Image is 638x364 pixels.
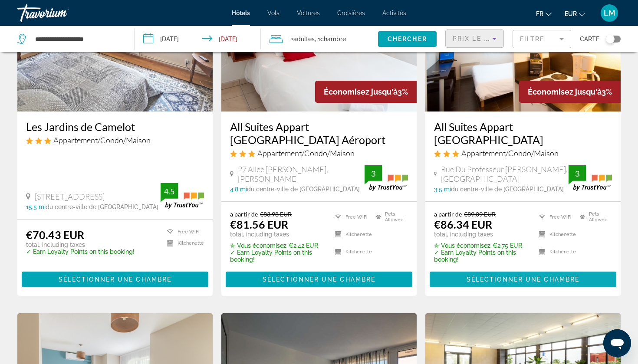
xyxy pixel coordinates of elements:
[230,148,408,158] div: 3 star Apartment
[378,31,437,47] button: Chercher
[576,210,612,223] li: Pets Allowed
[434,218,492,231] ins: €86.34 EUR
[513,30,571,49] button: Filter
[260,210,292,218] del: €83.98 EUR
[434,120,612,146] a: All Suites Appart [GEOGRAPHIC_DATA]
[430,272,616,287] button: Sélectionner une chambre
[599,35,621,43] button: Toggle map
[26,135,204,145] div: 3 star Apartment
[297,10,320,16] a: Voitures
[461,148,559,158] span: Appartement/Condo/Maison
[230,242,324,249] p: €2.42 EUR
[230,218,288,231] ins: €81.56 EUR
[453,35,521,42] span: Prix le plus bas
[434,210,462,218] span: a partir de
[604,9,615,17] span: LM
[337,10,365,16] a: Croisières
[230,231,324,238] p: total, including taxes
[163,228,204,236] li: Free WiFi
[535,246,576,259] li: Kitchenette
[320,36,346,43] span: Chambre
[565,7,585,20] button: Change currency
[161,183,204,209] img: trustyou-badge.svg
[434,242,528,249] p: €2.75 EUR
[535,228,576,241] li: Kitchenette
[434,148,612,158] div: 3 star Apartment
[230,120,408,146] a: All Suites Appart [GEOGRAPHIC_DATA] Aéroport
[26,120,204,133] a: Les Jardins de Camelot
[163,240,204,247] li: Kitchenette
[290,33,315,45] span: 2
[434,249,528,263] p: ✓ Earn Loyalty Points on this booking!
[26,248,135,255] p: ✓ Earn Loyalty Points on this booking!
[17,2,104,24] a: Travorium
[430,273,616,283] a: Sélectionner une chambre
[293,36,315,43] span: Adultes
[22,272,208,287] button: Sélectionner une chambre
[22,273,208,283] a: Sélectionner une chambre
[535,210,576,223] li: Free WiFi
[263,276,375,283] span: Sélectionner une chambre
[536,7,552,20] button: Change language
[464,210,496,218] del: €89.09 EUR
[26,203,46,210] span: 15.5 mi
[365,165,408,191] img: trustyou-badge.svg
[324,87,398,96] span: Économisez jusqu'à
[232,10,250,16] a: Hôtels
[598,4,621,22] button: User Menu
[569,165,612,191] img: trustyou-badge.svg
[257,148,355,158] span: Appartement/Condo/Maison
[135,26,260,52] button: Check-in date: Sep 26, 2025 Check-out date: Sep 28, 2025
[46,203,158,210] span: du centre-ville de [GEOGRAPHIC_DATA]
[519,81,621,103] div: 3%
[569,168,586,179] div: 3
[53,135,151,145] span: Appartement/Condo/Maison
[434,231,528,238] p: total, including taxes
[230,186,247,193] span: 4.8 mi
[331,246,372,259] li: Kitchenette
[230,210,258,218] span: a partir de
[365,168,382,179] div: 3
[230,242,286,249] span: ✮ Vous économisez
[315,33,346,45] span: , 1
[603,329,631,357] iframe: Bouton de lancement de la fenêtre de messagerie
[434,242,490,249] span: ✮ Vous économisez
[26,228,84,241] ins: €70.43 EUR
[230,249,324,263] p: ✓ Earn Loyalty Points on this booking!
[331,210,372,223] li: Free WiFi
[161,186,178,197] div: 4.5
[238,164,365,184] span: 27 Allee [PERSON_NAME], [PERSON_NAME]
[580,33,599,45] span: Carte
[382,10,406,16] a: Activités
[388,36,427,43] span: Chercher
[26,241,135,248] p: total, including taxes
[565,10,577,17] span: EUR
[226,272,412,287] button: Sélectionner une chambre
[267,10,280,16] a: Vols
[528,87,602,96] span: Économisez jusqu'à
[434,186,451,193] span: 3.5 mi
[315,81,417,103] div: 3%
[536,10,543,17] span: fr
[441,164,569,184] span: Rue Du Professeur [PERSON_NAME], [GEOGRAPHIC_DATA]
[467,276,579,283] span: Sélectionner une chambre
[35,192,105,201] span: [STREET_ADDRESS]
[453,33,497,44] mat-select: Sort by
[372,210,408,223] li: Pets Allowed
[451,186,564,193] span: du centre-ville de [GEOGRAPHIC_DATA]
[226,273,412,283] a: Sélectionner une chambre
[261,26,378,52] button: Travelers: 2 adults, 0 children
[59,276,171,283] span: Sélectionner une chambre
[247,186,360,193] span: du centre-ville de [GEOGRAPHIC_DATA]
[331,228,372,241] li: Kitchenette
